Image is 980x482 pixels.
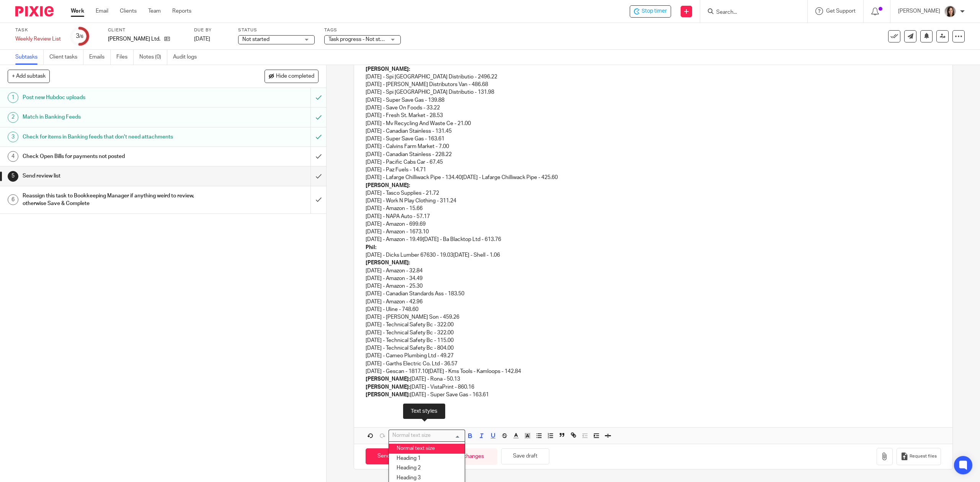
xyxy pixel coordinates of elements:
strong: [PERSON_NAME]: [366,67,410,72]
div: TG Schulz Ltd. - Weekly Review List [630,5,671,18]
a: Notes (0) [139,50,167,65]
div: 3 [76,32,83,41]
span: Get Support [826,8,856,14]
button: Save draft [501,448,549,465]
span: Not started [242,37,269,42]
div: 4 [8,151,18,162]
button: Hide completed [265,70,318,83]
h1: Send review list [23,170,209,182]
small: /6 [79,34,83,39]
div: 1 [8,92,18,103]
a: Work [71,7,84,15]
a: Client tasks [49,50,83,65]
a: Email [96,7,108,15]
p: [DATE] - VistaPrint - 860.16 [366,383,941,391]
a: Subtasks [15,50,44,65]
div: 3 [8,132,18,142]
label: Task [15,27,61,33]
a: Emails [89,50,111,65]
li: Heading 1 [389,454,465,464]
p: [DATE] - Rona - 50.13 [366,375,941,383]
a: Clients [120,7,137,15]
strong: [PERSON_NAME]: [366,260,410,265]
button: + Add subtask [8,70,50,83]
button: Request files [897,448,941,465]
p: [PERSON_NAME] Ltd. [108,35,160,43]
h1: Post new Hubdoc uploads [23,92,209,103]
input: Search [715,9,784,16]
li: Normal text size [389,444,465,454]
span: Hide completed [276,73,314,80]
h1: Check Open Bills for payments not posted [23,151,209,162]
input: Search for option [390,432,461,440]
label: Status [238,27,315,33]
strong: [PERSON_NAME]: [366,376,410,382]
span: [DATE] [194,36,210,42]
h1: Match in Banking Feeds [23,111,209,123]
div: Weekly Review List [15,35,61,43]
strong: Phil: [366,245,376,250]
img: Danielle%20photo.jpg [944,5,956,18]
span: Request files [910,453,937,459]
label: Tags [324,27,401,33]
p: [PERSON_NAME] [898,7,940,15]
span: Task progress - Not started + 1 [328,37,401,42]
p: [DATE] - Dicks Lumber 67630 - 19.03 [DATE] - Shell - 1.06 [366,244,941,259]
strong: [PERSON_NAME]: [366,384,410,390]
p: [DATE] - Amazon - 32.84 [DATE] - Amazon - 34.49 [DATE] - Amazon - 25.30 [DATE] - Canadian Standar... [366,259,941,375]
h1: Reassign this task to Bookkeeping Manager if anything weird to review, otherwise Save & Complete [23,190,209,210]
div: 5 [8,171,18,182]
label: Due by [194,27,229,33]
div: 2 [8,112,18,123]
li: Heading 2 [389,463,465,473]
img: Pixie [15,6,54,16]
a: Reports [172,7,191,15]
p: [DATE] - Super Save Gas - 163.61 [366,391,941,399]
p: [DATE] - Spi [GEOGRAPHIC_DATA] Distributio - 2496.22 [DATE] - [PERSON_NAME] Distributors Van - 48... [366,65,941,182]
div: Search for option [389,430,465,441]
h1: Check for items in Banking feeds that don't need attachments [23,131,209,143]
div: 6 [8,194,18,205]
input: Send [366,448,402,465]
strong: [PERSON_NAME]: [366,392,410,397]
strong: [PERSON_NAME]: [366,183,410,188]
p: [DATE] - Tasco Supplies - 21.72 [DATE] - Work N Play Clothing - 311.24 [DATE] - Amazon - 15.66 [D... [366,182,941,244]
span: Stop timer [642,7,667,15]
a: Files [116,50,134,65]
label: Client [108,27,185,33]
a: Team [148,7,161,15]
a: Audit logs [173,50,203,65]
